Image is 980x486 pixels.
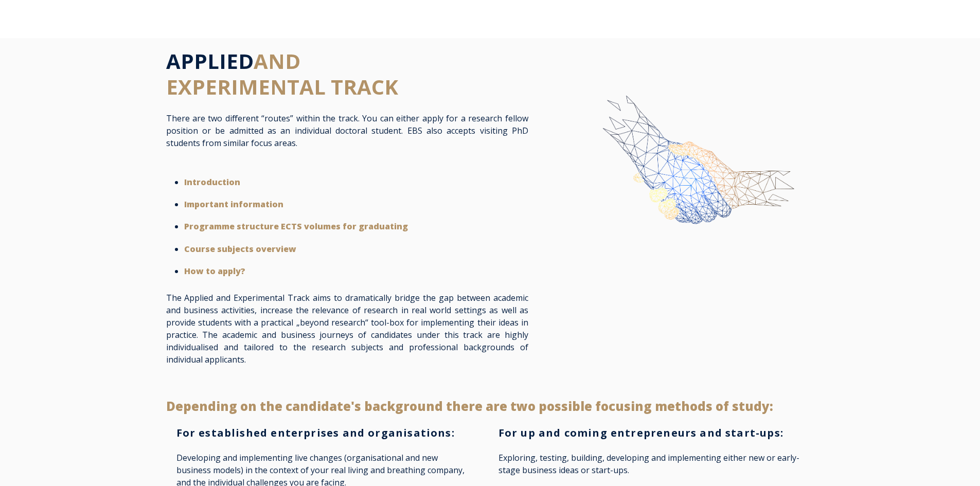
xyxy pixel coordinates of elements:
[184,199,283,210] a: Important information
[498,452,814,476] p: Exploring, testing, building, developing and implementing either new or early-stage business idea...
[184,265,245,277] a: How to apply?
[566,79,814,271] img: img-ebs-hand
[184,221,408,232] a: Programme structure ECTS volumes for graduating
[166,73,398,101] span: EXPERIMENTAL TRACK
[498,426,814,439] h3: For up and coming entrepreneurs and start-ups:
[166,292,528,366] p: The Applied and Experimental Track aims to dramatically bridge the gap between academic and busin...
[184,243,296,255] a: Course subjects overview
[176,426,472,439] h3: For established enterprises and organisations:
[166,48,528,100] h1: APPLIED
[254,47,300,75] span: AND
[184,176,240,188] a: Introduction
[166,112,528,149] p: There are two different “routes” within the track. You can either apply for a research fellow pos...
[166,398,773,415] span: Depending on the candidate's background there are two possible focusing methods of study:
